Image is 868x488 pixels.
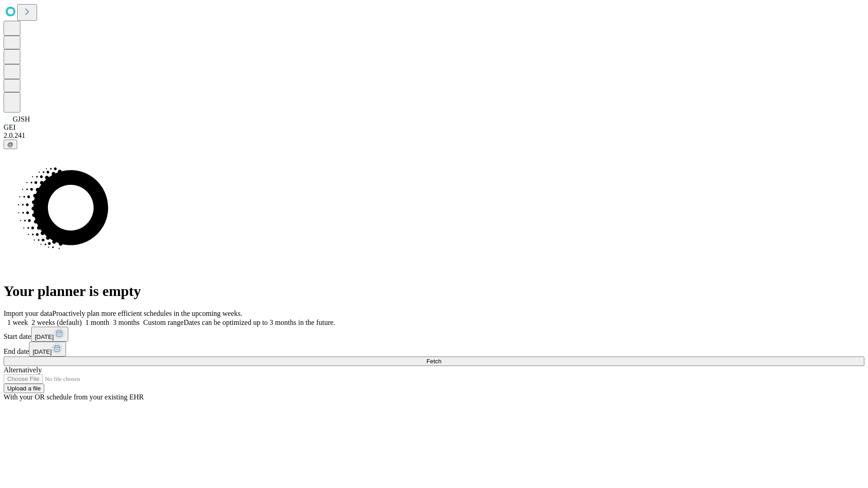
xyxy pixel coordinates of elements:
span: 2 weeks (default) [32,319,82,326]
span: Import your data [4,310,52,317]
span: Fetch [426,358,441,365]
span: @ [7,141,14,148]
span: Custom range [143,319,184,326]
button: [DATE] [29,342,66,357]
span: Alternatively [4,366,42,374]
span: 1 week [7,319,28,326]
span: GJSH [13,115,30,123]
span: [DATE] [35,333,54,340]
span: 3 months [113,319,140,326]
span: 1 month [85,319,109,326]
div: Start date [4,327,864,342]
button: Fetch [4,357,864,366]
span: [DATE] [33,348,52,355]
div: GEI [4,123,864,131]
button: @ [4,140,17,149]
span: With your OR schedule from your existing EHR [4,393,144,401]
div: End date [4,342,864,357]
button: [DATE] [31,327,68,342]
span: Proactively plan more efficient schedules in the upcoming weeks. [52,310,242,317]
button: Upload a file [4,384,44,393]
span: Dates can be optimized up to 3 months in the future. [184,319,335,326]
h1: Your planner is empty [4,283,864,300]
div: 2.0.241 [4,131,864,140]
